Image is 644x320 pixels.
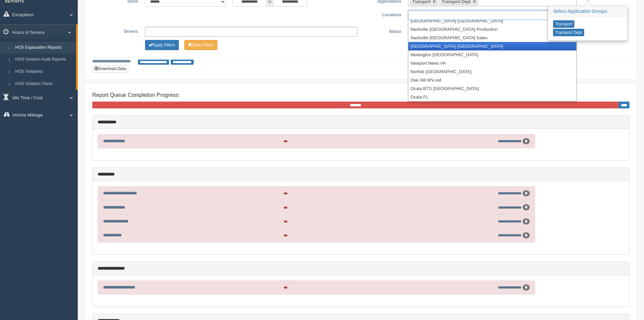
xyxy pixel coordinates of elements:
a: HOS Explanation Reports [12,42,76,54]
h3: Select Application Groups [548,6,627,17]
label: Drivers [98,27,142,35]
button: Change Filter Options [145,40,179,50]
a: HOS Violations [12,66,76,78]
label: Locations [361,10,405,18]
li: Nashville [GEOGRAPHIC_DATA] Sales [408,34,576,42]
a: HOS Violation Audit Reports [12,54,76,66]
a: HOS Violation Trend [12,78,76,90]
label: Status [361,27,405,35]
li: Oak Hill WV-old [408,76,576,84]
li: Norfolk [GEOGRAPHIC_DATA] [408,67,576,76]
li: Ocala BTS [GEOGRAPHIC_DATA] [408,84,576,93]
li: Newington [GEOGRAPHIC_DATA] [408,50,576,59]
button: Change Filter Options [184,40,218,50]
button: Transport [553,20,574,28]
li: [GEOGRAPHIC_DATA] [GEOGRAPHIC_DATA] [408,17,576,25]
button: Transport Dept [553,29,584,36]
li: Ocala FL [408,93,576,101]
li: [GEOGRAPHIC_DATA] [GEOGRAPHIC_DATA] [408,42,576,50]
button: Download Data [92,65,128,72]
h4: Report Queue Completion Progress: [92,92,629,98]
li: Newport News VA [408,59,576,67]
li: Nashville [GEOGRAPHIC_DATA] Production [408,25,576,34]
